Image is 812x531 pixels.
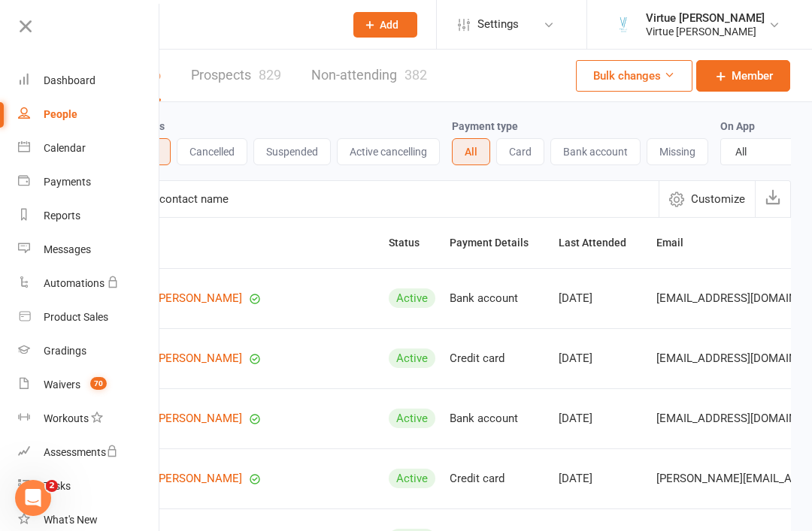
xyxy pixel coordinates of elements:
span: Last Attended [559,237,643,249]
div: Virtue [PERSON_NAME] [646,25,765,38]
div: Calendar [44,142,86,154]
div: Automations [44,277,105,289]
img: thumb_image1658196043.png [608,10,638,40]
div: Virtue [PERSON_NAME] [646,11,765,25]
a: Tasks [18,469,160,503]
div: Bank account [450,412,545,425]
a: Dashboard [18,64,160,98]
div: Assessments [44,446,118,458]
button: Bank account [550,138,641,165]
div: Payments [44,176,91,188]
div: Workouts [44,412,89,424]
div: Credit card [450,352,545,365]
button: Cancelled [177,138,247,165]
div: 382 [404,67,427,83]
a: Member [696,60,790,92]
a: Messages [18,233,160,267]
div: [DATE] [559,292,643,305]
iframe: Intercom live chat [15,480,51,516]
button: Email [656,234,700,252]
span: Customize [691,190,745,208]
div: Active [389,348,435,368]
span: 2 [46,480,58,492]
a: Payments [18,165,160,199]
button: Last Attended [559,234,643,252]
a: Assessments [18,436,160,469]
button: Payment Details [450,234,545,252]
div: Gradings [44,345,86,357]
button: Customize [659,181,755,217]
button: All [452,138,490,165]
span: Email [656,237,700,249]
label: On App [720,120,755,132]
button: Status [389,234,436,252]
div: Product Sales [44,311,108,323]
a: Product Sales [18,300,160,334]
a: People [18,98,160,131]
div: Bank account [450,292,545,305]
div: Messages [44,243,91,255]
button: Add [353,12,417,38]
button: Suspended [253,138,331,165]
a: Reports [18,199,160,233]
div: People [44,108,77,120]
div: Active [389,409,435,428]
input: Search... [89,14,334,35]
input: Search by contact name [73,181,659,217]
span: Member [732,67,773,85]
a: Waivers 70 [18,368,160,402]
a: Calendar [18,131,160,165]
div: [DATE] [559,472,643,485]
div: Active [389,288,435,308]
div: [DATE] [559,352,643,365]
span: Add [380,19,398,31]
div: Active [389,469,435,488]
div: Reports [44,210,80,222]
div: What's New [44,514,98,526]
div: Credit card [450,472,545,485]
a: Workouts [18,402,160,436]
div: 829 [259,67,281,83]
div: Waivers [44,379,80,391]
a: Gradings [18,334,160,368]
button: Bulk changes [576,60,692,92]
span: Settings [477,8,519,41]
label: Payment type [452,120,518,132]
a: [PERSON_NAME] [156,472,242,485]
div: Dashboard [44,74,95,86]
a: Prospects829 [191,50,281,101]
button: Active cancelling [337,138,440,165]
a: [PERSON_NAME] [156,352,242,365]
a: Non-attending382 [311,50,427,101]
a: [PERSON_NAME] [156,412,242,425]
a: [PERSON_NAME] [156,292,242,305]
span: 70 [90,377,107,390]
div: [DATE] [559,412,643,425]
button: Card [496,138,544,165]
a: Automations [18,267,160,300]
div: Tasks [44,480,71,492]
button: Missing [647,138,708,165]
span: Status [389,237,436,249]
span: Payment Details [450,237,545,249]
